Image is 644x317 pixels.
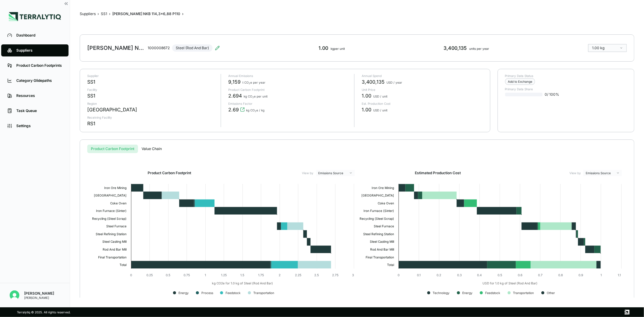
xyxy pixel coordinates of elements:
text: kg CO2e for 1.0 kg of Steel (Rod And Bar) [212,281,273,285]
div: Dashboard [16,33,62,38]
img: Mridul Gupta [10,290,19,300]
text: 0 [398,273,399,277]
button: Emissions Source [583,170,622,176]
text: Steel Furnace [106,224,127,228]
text: [GEOGRAPHIC_DATA] [94,194,127,197]
text: 1.5 [241,273,245,277]
p: Est. Production Cost [362,102,483,105]
text: 0.7 [538,273,543,277]
sub: 2 [255,110,256,113]
svg: View audit trail [240,107,245,112]
div: SS1 [87,92,95,99]
p: Annual Spend [362,74,483,78]
text: Technology [433,291,450,295]
p: Annual Emissions [228,74,349,78]
div: [PERSON_NAME] [24,296,54,299]
div: s [87,145,627,153]
text: Transportation [253,291,274,295]
text: 3 [352,273,354,277]
text: Coke Oven [378,201,394,205]
span: 1.00 [362,92,371,99]
div: Task Queue [16,108,62,113]
text: 2.75 [332,273,338,277]
button: 1.00 kg [588,44,627,52]
text: 1.1 [618,273,621,277]
text: Steel Furnace [374,224,394,228]
p: Region [87,102,216,105]
text: 1.25 [221,273,227,277]
img: Logo [9,12,61,21]
button: Value Chain [138,145,165,153]
text: Final Transportation [98,255,127,259]
text: 0.5 [497,273,502,277]
span: › [182,11,184,16]
text: 0.25 [146,273,153,277]
p: Primary Data Status [505,74,627,78]
text: Final Transportation [366,255,394,259]
text: 0.9 [578,273,583,277]
text: Coke Oven [110,201,127,205]
p: Facility [87,88,216,91]
sub: 2 [249,82,250,85]
text: Process [201,291,213,295]
div: Resources [16,93,62,98]
text: Other [546,291,555,295]
span: USD / unit [373,108,387,112]
text: Iron Furnace (Sinter) [364,209,394,213]
text: 0 [130,273,132,277]
p: Primary Data Share [505,87,627,91]
span: 3,400,135 [362,78,385,85]
span: 2.69 [228,106,239,113]
text: Feedstock [485,291,500,295]
text: Recycling (Steel Scrap) [92,217,127,221]
text: Total [120,263,127,267]
div: 3,400,135 [444,44,489,52]
text: 0.1 [417,273,421,277]
text: Energy [178,291,189,295]
text: 2.5 [315,273,319,277]
text: Rod And Bar Mill [370,248,394,251]
button: Emissions Source [316,170,355,176]
p: Product Carbon Footprint [228,88,349,91]
text: Steel Casting Mill [370,240,394,244]
text: Total [387,263,394,267]
button: Suppliers [80,11,96,16]
text: 0.6 [518,273,522,277]
div: [PERSON_NAME] NKB 114,3x6,88 P110 [87,44,145,52]
p: Unit Price [362,88,483,91]
span: 1.00 [362,106,371,113]
text: Energy [462,291,473,295]
text: Steel Refining Station [363,232,394,236]
button: SS1 [101,11,107,16]
text: 1 [205,273,206,277]
span: kg per unit [331,47,345,50]
text: Rod And Bar Mill [103,248,127,251]
label: View by [302,171,314,175]
p: Supplier [87,74,216,78]
text: 0.3 [457,273,461,277]
span: 9,159 [228,78,241,85]
p: Emissions Factor [228,102,349,105]
div: Category Glidepaths [16,78,62,83]
div: [PERSON_NAME] NKB 114,3x6,88 P110 [112,11,180,16]
h2: Estimated Production Cost [415,171,461,175]
div: Add to Exchange [505,78,535,85]
text: 0.4 [477,273,482,277]
div: [PERSON_NAME] [24,291,54,296]
text: Iron Furnace (Sinter) [96,209,127,213]
text: Recycling (Steel Scrap) [360,217,394,221]
span: 2.694 [228,92,242,99]
span: USD / unit [373,94,387,98]
text: 0.2 [437,273,441,277]
span: kg CO e / kg [246,108,264,112]
text: Steel Refining Station [96,232,127,236]
div: [GEOGRAPHIC_DATA] [87,106,137,113]
span: units per year [469,47,489,50]
text: Iron Ore Mining [372,186,394,190]
div: 1.00 [319,44,345,52]
text: 0.5 [166,273,171,277]
span: kg CO e per unit [244,94,268,98]
text: 1.75 [258,273,264,277]
text: Feedstock [226,291,241,295]
span: USD / year [386,81,402,84]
